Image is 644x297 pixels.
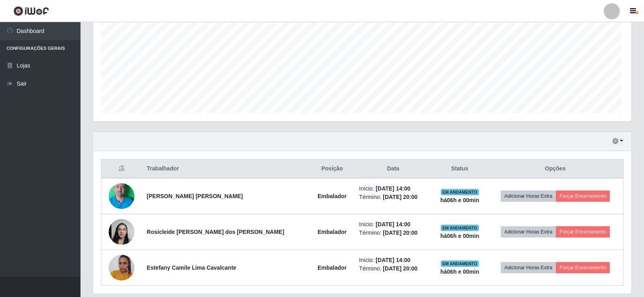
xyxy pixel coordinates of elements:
strong: Estefany Camile Lima Cavalcante [147,264,237,271]
strong: há 06 h e 00 min [440,233,479,239]
li: Início: [359,184,427,193]
strong: Rosicleide [PERSON_NAME] dos [PERSON_NAME] [147,229,285,235]
th: Status [432,160,487,178]
span: EM ANDAMENTO [441,225,479,231]
button: Forçar Encerramento [556,262,610,273]
th: Data [354,160,432,178]
img: CoreUI Logo [13,6,49,16]
img: 1746665435816.jpeg [109,250,134,285]
strong: há 06 h e 00 min [440,197,479,203]
button: Adicionar Horas Extra [501,262,556,273]
time: [DATE] 20:00 [383,229,417,236]
li: Início: [359,220,427,229]
span: EM ANDAMENTO [441,260,479,267]
th: Posição [310,160,354,178]
time: [DATE] 20:00 [383,265,417,272]
time: [DATE] 20:00 [383,194,417,200]
button: Forçar Encerramento [556,226,610,238]
li: Início: [359,256,427,264]
strong: [PERSON_NAME] [PERSON_NAME] [147,193,243,199]
img: 1736472567092.jpeg [109,215,134,249]
img: 1705343377137.jpeg [109,168,134,225]
strong: há 06 h e 00 min [440,268,479,275]
strong: Embalador [318,229,347,235]
th: Opções [487,160,623,178]
th: Trabalhador [142,160,310,178]
button: Adicionar Horas Extra [501,190,556,202]
li: Término: [359,264,427,273]
li: Término: [359,229,427,237]
time: [DATE] 14:00 [376,221,410,227]
strong: Embalador [318,193,347,199]
strong: Embalador [318,264,347,271]
span: EM ANDAMENTO [441,189,479,195]
button: Adicionar Horas Extra [501,226,556,238]
button: Forçar Encerramento [556,190,610,202]
time: [DATE] 14:00 [376,185,410,192]
time: [DATE] 14:00 [376,257,410,263]
li: Término: [359,193,427,201]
